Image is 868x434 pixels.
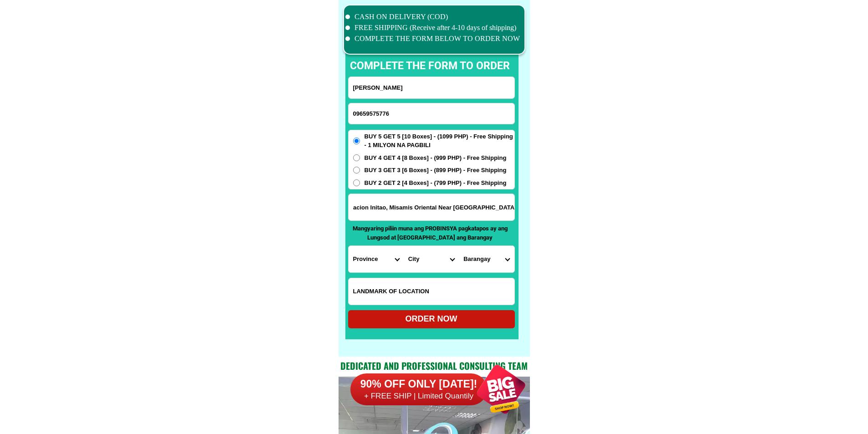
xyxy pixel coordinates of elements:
input: BUY 3 GET 3 [6 Boxes] - (899 PHP) - Free Shipping [353,167,360,174]
span: BUY 4 GET 4 [8 Boxes] - (999 PHP) - Free Shipping [365,153,507,163]
h6: 90% OFF ONLY [DATE]! [350,378,487,391]
li: COMPLETE THE FORM BELOW TO ORDER NOW [345,33,520,44]
li: FREE SHIPPING (Receive after 4-10 days of shipping) [345,22,520,33]
p: complete the form to order [341,58,519,74]
input: Input full_name [349,77,514,98]
input: BUY 4 GET 4 [8 Boxes] - (999 PHP) - Free Shipping [353,154,360,161]
span: BUY 2 GET 2 [4 Boxes] - (799 PHP) - Free Shipping [365,179,507,188]
input: Input phone_number [349,103,514,124]
select: Select district [404,246,459,272]
div: ORDER NOW [348,313,515,325]
span: BUY 5 GET 5 [10 Boxes] - (1099 PHP) - Free Shipping - 1 MILYON NA PAGBILI [365,132,514,150]
p: Mangyaring piliin muna ang PROBINSYA pagkatapos ay ang Lungsod at [GEOGRAPHIC_DATA] ang Barangay [348,224,512,242]
h2: Dedicated and professional consulting team [339,359,530,373]
select: Select province [349,246,404,272]
input: Input LANDMARKOFLOCATION [349,278,514,305]
input: Input address [349,194,514,220]
input: BUY 2 GET 2 [4 Boxes] - (799 PHP) - Free Shipping [353,179,360,186]
span: BUY 3 GET 3 [6 Boxes] - (899 PHP) - Free Shipping [365,166,507,175]
input: BUY 5 GET 5 [10 Boxes] - (1099 PHP) - Free Shipping - 1 MILYON NA PAGBILI [353,138,360,144]
li: CASH ON DELIVERY (COD) [345,11,520,22]
select: Select commune [459,246,514,272]
h6: + FREE SHIP | Limited Quantily [350,391,487,401]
